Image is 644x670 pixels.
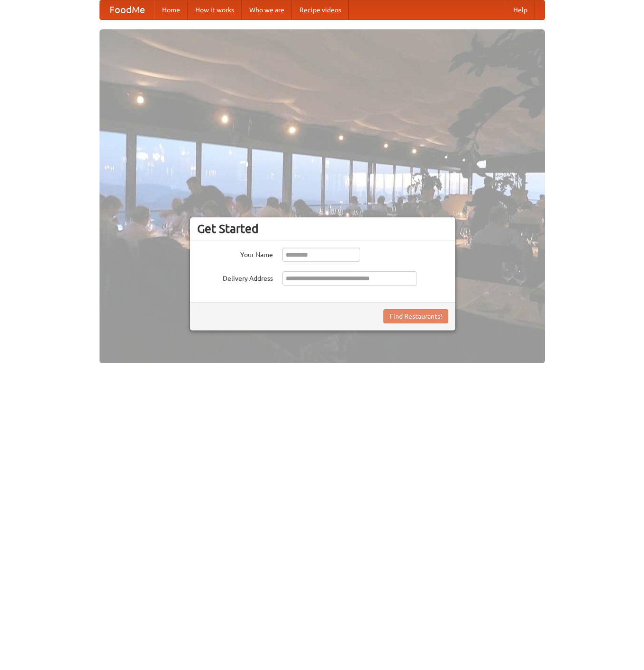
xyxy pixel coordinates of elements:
[100,0,154,19] a: FoodMe
[242,0,292,19] a: Who we are
[197,222,448,236] h3: Get Started
[197,248,273,259] label: Your Name
[188,0,242,19] a: How it works
[506,0,535,19] a: Help
[383,309,448,323] button: Find Restaurants!
[154,0,188,19] a: Home
[292,0,349,19] a: Recipe videos
[197,271,273,283] label: Delivery Address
